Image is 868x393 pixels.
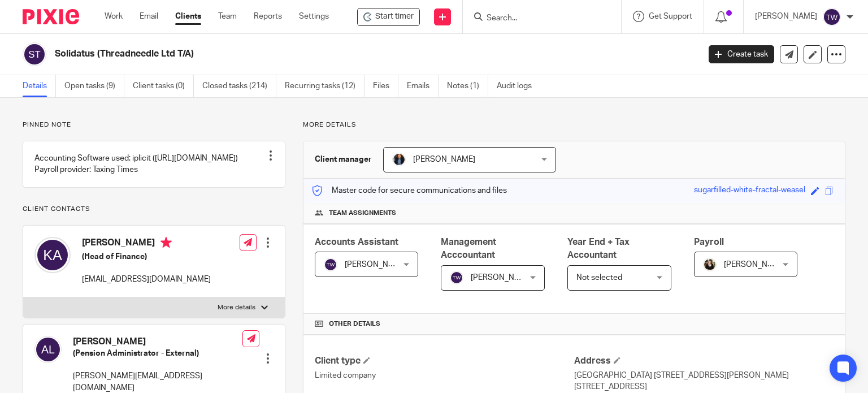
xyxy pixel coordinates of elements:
[413,156,475,163] span: [PERSON_NAME]
[254,11,282,22] a: Reports
[357,8,420,26] div: Solidatus (Threadneedle Ltd T/A)
[497,75,540,97] a: Audit logs
[485,14,587,24] input: Search
[649,12,692,20] span: Get Support
[23,42,46,66] img: svg%3E
[407,75,439,97] a: Emails
[576,274,622,282] span: Not selected
[315,370,574,381] p: Limited company
[574,370,834,381] p: [GEOGRAPHIC_DATA] [STREET_ADDRESS][PERSON_NAME]
[373,75,398,97] a: Files
[345,261,407,269] span: [PERSON_NAME]
[450,271,463,284] img: svg%3E
[574,381,834,392] p: [STREET_ADDRESS]
[329,319,380,329] span: Other details
[703,258,717,271] img: Helen%20Campbell.jpeg
[471,274,533,282] span: [PERSON_NAME]
[73,336,242,348] h4: [PERSON_NAME]
[23,75,56,97] a: Details
[82,274,211,285] p: [EMAIL_ADDRESS][DOMAIN_NAME]
[82,237,211,251] h4: [PERSON_NAME]
[55,48,565,60] h2: Solidatus (Threadneedle Ltd T/A)
[64,75,124,97] a: Open tasks (9)
[574,355,834,367] h4: Address
[202,75,276,97] a: Closed tasks (214)
[315,154,372,165] h3: Client manager
[724,261,786,269] span: [PERSON_NAME]
[567,237,630,260] span: Year End + Tax Accountant
[447,75,488,97] a: Notes (1)
[23,120,285,129] p: Pinned note
[285,75,364,97] a: Recurring tasks (12)
[392,153,406,166] img: martin-hickman.jpg
[375,11,414,23] span: Start timer
[709,45,774,63] a: Create task
[23,9,79,24] img: Pixie
[694,184,805,197] div: sugarfilled-white-fractal-weasel
[34,237,71,273] img: svg%3E
[441,237,496,260] span: Management Acccountant
[82,251,211,262] h5: (Head of Finance)
[218,303,255,312] p: More details
[23,205,285,214] p: Client contacts
[73,348,242,359] h5: (Pension Administrator - External)
[694,237,724,247] span: Payroll
[175,11,201,22] a: Clients
[303,120,845,129] p: More details
[755,11,817,22] p: [PERSON_NAME]
[329,209,396,218] span: Team assignments
[312,185,507,196] p: Master code for secure communications and files
[140,11,158,22] a: Email
[160,237,172,248] i: Primary
[133,75,194,97] a: Client tasks (0)
[315,355,574,367] h4: Client type
[218,11,237,22] a: Team
[105,11,123,22] a: Work
[324,258,337,271] img: svg%3E
[299,11,329,22] a: Settings
[34,336,62,363] img: svg%3E
[315,237,398,247] span: Accounts Assistant
[823,8,841,26] img: svg%3E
